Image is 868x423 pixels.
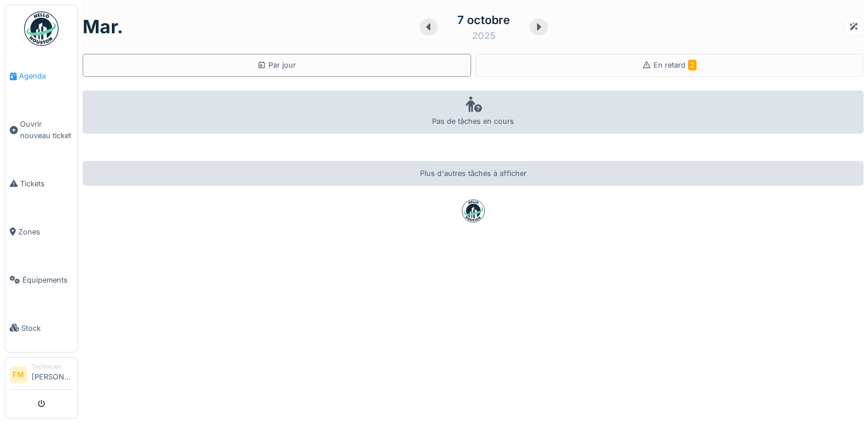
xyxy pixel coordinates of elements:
a: Zones [5,207,77,256]
span: Équipements [22,275,73,285]
a: Équipements [5,256,77,304]
a: Agenda [5,52,77,100]
img: badge-BVDL4wpA.svg [462,199,485,222]
span: Stock [21,323,73,334]
a: Stock [5,304,77,352]
span: Tickets [20,178,73,189]
li: [PERSON_NAME] [32,362,73,387]
div: Technicien [32,362,73,371]
a: Ouvrir nouveau ticket [5,100,77,159]
div: Plus d'autres tâches à afficher [83,161,863,186]
div: Par jour [257,60,296,70]
span: 2 [688,60,696,70]
div: Pas de tâches en cours [83,91,863,134]
a: FM Technicien[PERSON_NAME] [10,362,73,390]
span: Ouvrir nouveau ticket [20,119,73,140]
a: Tickets [5,159,77,207]
span: Zones [18,226,73,237]
span: Agenda [19,70,73,81]
h1: mar. [83,16,123,38]
img: Badge_color-CXgf-gQk.svg [24,11,59,46]
div: 7 octobre [457,11,510,29]
li: FM [10,366,27,383]
div: 2025 [472,29,496,42]
span: En retard [653,61,696,69]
